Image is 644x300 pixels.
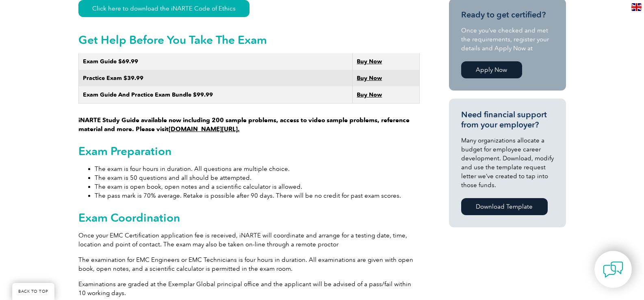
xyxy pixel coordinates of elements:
[461,10,554,20] h3: Ready to get certified?
[78,255,420,273] p: The examination for EMC Engineers or EMC Technicians is four hours in duration. All examinations ...
[78,117,410,133] strong: iNARTE Study Guide available now including 200 sample problems, access to video sample problems, ...
[78,231,420,249] p: Once your EMC Certification application fee is received, iNARTE will coordinate and arrange for a...
[357,75,382,82] a: Buy Now
[83,75,143,82] strong: Practice Exam $39.99
[78,145,420,158] h2: Exam Preparation
[12,283,54,300] a: BACK TO TOP
[461,26,554,53] p: Once you’ve checked and met the requirements, register your details and Apply Now at
[78,211,420,224] h2: Exam Coordination
[461,136,554,190] p: Many organizations allocate a budget for employee career development. Download, modify and use th...
[95,173,420,182] li: The exam is 50 questions and all should be attempted.
[357,58,382,65] a: Buy Now
[461,110,554,130] h3: Need financial support from your employer?
[83,58,138,65] strong: Exam Guide $69.99
[461,198,548,215] a: Download Template
[169,125,240,133] a: [DOMAIN_NAME][URL].
[95,164,420,173] li: The exam is four hours in duration. All questions are multiple choice.
[357,91,382,98] a: Buy Now
[78,280,420,298] p: Examinations are graded at the Exemplar Global principal office and the applicant will be advised...
[603,259,623,280] img: contact-chat.png
[83,91,213,98] strong: Exam Guide And Practice Exam Bundle $99.99
[631,3,642,11] img: en
[461,61,522,78] a: Apply Now
[95,191,420,200] li: The pass mark is 70% average. Retake is possible after 90 days. There will be no credit for past ...
[95,182,420,191] li: The exam is open book, open notes and a scientific calculator is allowed.
[78,33,420,46] h2: Get Help Before You Take The Exam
